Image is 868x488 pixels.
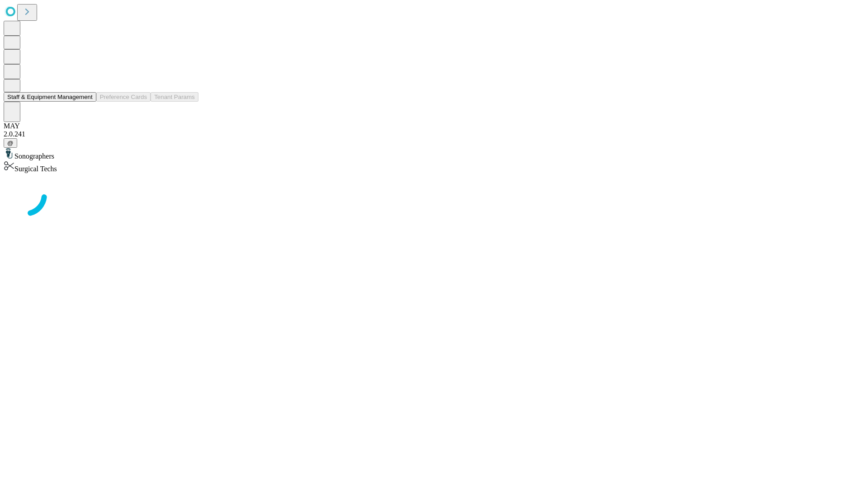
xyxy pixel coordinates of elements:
[4,122,864,130] div: MAY
[4,130,864,138] div: 2.0.241
[4,138,17,148] button: @
[96,92,151,102] button: Preference Cards
[151,92,198,102] button: Tenant Params
[7,140,14,146] span: @
[4,160,864,173] div: Surgical Techs
[4,148,864,160] div: Sonographers
[4,92,96,102] button: Staff & Equipment Management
